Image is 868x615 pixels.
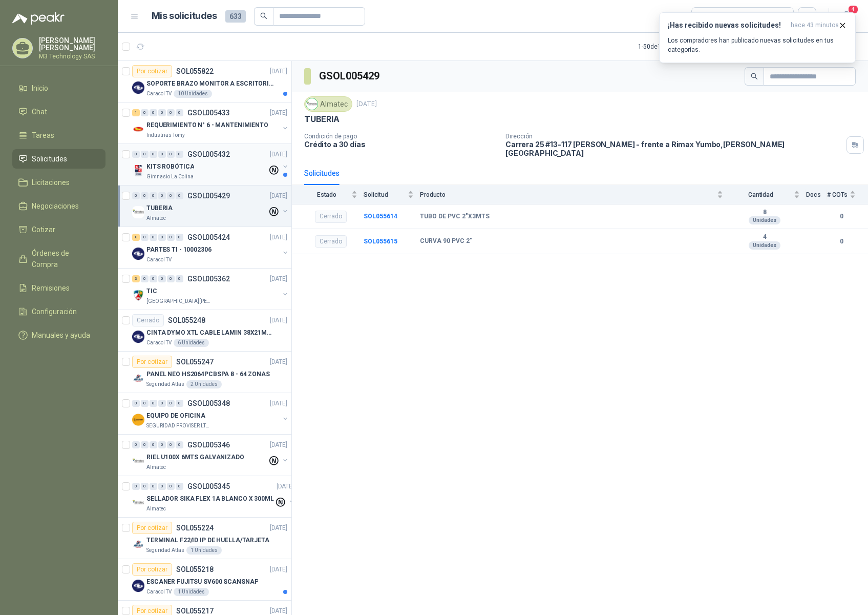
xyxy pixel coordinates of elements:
[141,234,149,241] div: 0
[698,11,719,22] div: Todas
[176,68,214,75] p: SOL055822
[146,411,205,421] p: EQUIPO DE OFICINA
[270,67,287,76] p: [DATE]
[304,96,352,112] div: Almatec
[150,275,157,282] div: 0
[132,580,144,592] img: Company Logo
[270,399,287,408] p: [DATE]
[32,224,55,235] span: Cotizar
[187,151,230,158] p: GSOL005432
[167,441,175,448] div: 0
[12,220,105,239] a: Cotizar
[132,400,140,407] div: 0
[174,339,209,347] div: 6 Unidades
[176,151,183,158] div: 0
[141,192,149,199] div: 0
[292,185,364,204] th: Estado
[132,148,289,181] a: 0 0 0 0 0 0 GSOL005432[DATE] Company LogoKITS ROBÓTICAGimnasio La Colina
[187,441,230,448] p: GSOL005346
[176,358,214,365] p: SOL055247
[270,357,287,367] p: [DATE]
[420,191,715,198] span: Producto
[146,422,211,430] p: SEGURIDAD PROVISER LTDA
[186,546,222,555] div: 1 Unidades
[749,216,780,224] div: Unidades
[146,120,268,130] p: REQUERIMIENTO N° 6 - MANTENIMIENTO
[364,238,397,245] a: SOL055615
[132,314,164,326] div: Cerrado
[132,123,144,135] img: Company Logo
[167,109,175,116] div: 0
[146,505,166,513] p: Almatec
[176,566,214,573] p: SOL055218
[364,213,397,220] b: SOL055614
[32,177,70,188] span: Licitaciones
[141,441,149,448] div: 0
[32,83,48,94] span: Inicio
[176,400,183,407] div: 0
[32,282,70,294] span: Remisiones
[146,463,166,471] p: Almatec
[319,68,381,84] h3: GSOL005429
[132,190,289,222] a: 0 0 0 0 0 0 GSOL005429[DATE] Company LogoTUBERIAAlmatec
[132,231,289,264] a: 8 0 0 0 0 0 GSOL005424[DATE] Company LogoPARTES TI - 10002306Caracol TV
[12,325,105,345] a: Manuales y ayuda
[132,248,144,260] img: Company Logo
[39,53,105,59] p: M3 Technology SAS
[187,192,230,199] p: GSOL005429
[270,191,287,201] p: [DATE]
[225,10,246,23] span: 633
[158,275,166,282] div: 0
[158,400,166,407] div: 0
[270,523,287,533] p: [DATE]
[420,185,729,204] th: Producto
[12,173,105,192] a: Licitaciones
[12,78,105,98] a: Inicio
[306,98,317,110] img: Company Logo
[749,241,780,250] div: Unidades
[146,453,244,462] p: RIEL U100X 6MTS GALVANIZADO
[167,400,175,407] div: 0
[146,297,211,305] p: [GEOGRAPHIC_DATA][PERSON_NAME]
[174,588,209,596] div: 1 Unidades
[806,185,827,204] th: Docs
[176,275,183,282] div: 0
[167,234,175,241] div: 0
[118,352,291,393] a: Por cotizarSOL055247[DATE] Company LogoPANEL NEO HS2064PCBSPA 8 - 64 ZONASSeguridad Atlas2 Unidades
[132,65,172,77] div: Por cotizar
[141,483,149,490] div: 0
[659,12,856,63] button: ¡Has recibido nuevas solicitudes!hace 43 minutos Los compradores han publicado nuevas solicitudes...
[270,233,287,242] p: [DATE]
[167,275,175,282] div: 0
[132,414,144,426] img: Company Logo
[12,278,105,298] a: Remisiones
[118,61,291,102] a: Por cotizarSOL055822[DATE] Company LogoSOPORTE BRAZO MONITOR A ESCRITORIO NBF80Caracol TV10 Unidades
[176,234,183,241] div: 0
[187,483,230,490] p: GSOL005345
[187,234,230,241] p: GSOL005424
[505,133,842,140] p: Dirección
[146,536,269,545] p: TERMINAL F22/ID IP DE HUELLA/TARJETA
[146,162,194,172] p: KITS ROBÓTICA
[118,559,291,601] a: Por cotizarSOL055218[DATE] Company LogoESCANER FUJITSU SV600 SCANSNAPCaracol TV1 Unidades
[146,577,258,587] p: ESCANER FUJITSU SV600 SCANSNAP
[505,140,842,157] p: Carrera 25 #13-117 [PERSON_NAME] - frente a Rimax Yumbo , [PERSON_NAME][GEOGRAPHIC_DATA]
[146,214,166,222] p: Almatec
[158,151,166,158] div: 0
[146,286,157,296] p: TIC
[132,522,172,534] div: Por cotizar
[174,90,212,98] div: 10 Unidades
[150,151,157,158] div: 0
[146,131,185,139] p: Industrias Tomy
[167,151,175,158] div: 0
[146,90,172,98] p: Caracol TV
[146,245,211,255] p: PARTES TI - 10002306
[132,206,144,218] img: Company Logo
[32,106,47,117] span: Chat
[837,7,856,26] button: 4
[118,518,291,559] a: Por cotizarSOL055224[DATE] Company LogoTERMINAL F22/ID IP DE HUELLA/TARJETASeguridad Atlas1 Unidades
[729,233,800,241] b: 4
[176,483,183,490] div: 0
[146,328,274,338] p: CINTA DYMO XTL CABLE LAMIN 38X21MMBLANCO
[364,185,420,204] th: Solicitud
